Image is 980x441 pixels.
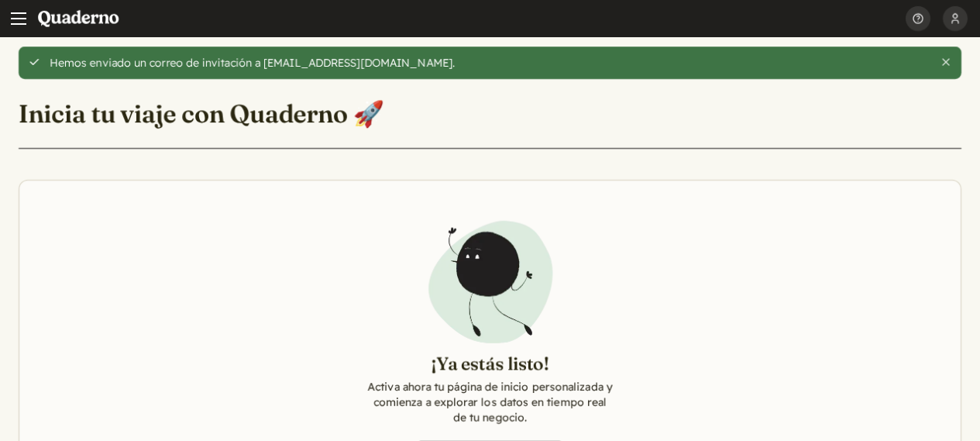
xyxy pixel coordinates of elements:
[366,352,614,376] h2: ¡Ya estás listo!
[19,98,385,129] h1: Inicia tu viaje con Quaderno 🚀
[940,56,952,68] button: Cierra esta alerta
[50,56,928,70] div: Hemos enviado un correo de invitación a [EMAIL_ADDRESS][DOMAIN_NAME].
[366,379,614,425] p: Activa ahora tu página de inicio personalizada y comienza a explorar los datos en tiempo real de ...
[421,212,560,352] img: Illustration of Qoodle jumping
